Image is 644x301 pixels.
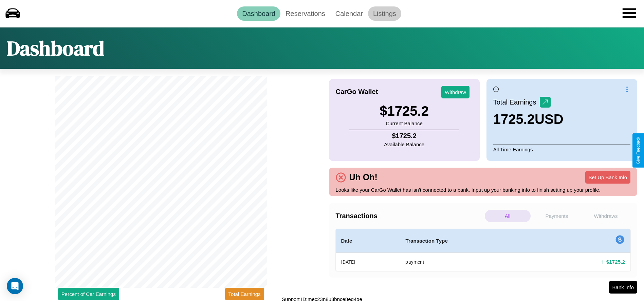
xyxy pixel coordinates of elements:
h4: Transactions [336,212,483,220]
p: Total Earnings [493,96,540,108]
h4: Date [341,237,395,245]
h1: Dashboard [7,34,104,62]
p: All Time Earnings [493,145,630,154]
button: Withdraw [441,86,470,98]
p: Withdraws [583,210,629,222]
button: Bank Info [609,281,637,294]
a: Listings [368,6,401,21]
p: Payments [534,210,580,222]
table: simple table [336,229,631,271]
button: Total Earnings [225,288,264,300]
p: Available Balance [384,140,424,149]
h4: CarGo Wallet [336,88,378,96]
a: Calendar [330,6,368,21]
div: Give Feedback [636,137,641,164]
button: Percent of Car Earnings [58,288,119,300]
div: Open Intercom Messenger [7,278,23,294]
p: Current Balance [380,119,429,128]
h3: $ 1725.2 [380,104,429,119]
h4: Uh Oh! [346,172,381,182]
h3: 1725.2 USD [493,112,564,127]
p: Looks like your CarGo Wallet has isn't connected to a bank. Input up your banking info to finish ... [336,185,631,194]
th: payment [400,253,537,271]
h4: Transaction Type [405,237,531,245]
button: Set Up Bank Info [585,171,630,184]
a: Reservations [280,6,330,21]
th: [DATE] [336,253,400,271]
h4: $ 1725.2 [384,132,424,140]
a: Dashboard [237,6,280,21]
p: All [485,210,531,222]
h4: $ 1725.2 [606,258,625,265]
